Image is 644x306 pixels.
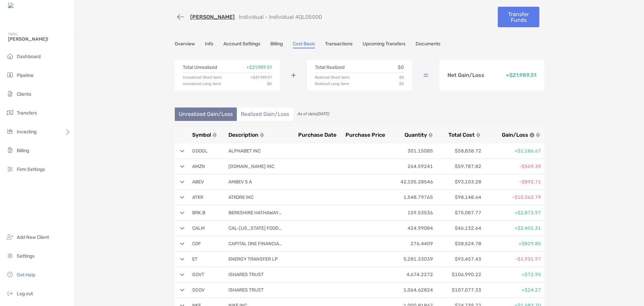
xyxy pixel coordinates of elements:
p: [DOMAIN_NAME] INC [228,162,282,171]
p: 424.99084 [388,224,433,232]
span: Billing [17,148,29,154]
img: add_new_client icon [6,233,14,241]
img: logout icon [6,289,14,297]
img: settings icon [6,252,14,260]
button: Description [228,132,289,138]
p: + $21,989.51 [506,73,536,78]
p: $58,838.72 [436,147,481,155]
span: Settings [17,253,35,259]
p: ISHARES TRUST [228,270,282,279]
p: AMZN [192,162,219,171]
p: +$2,873.97 [484,209,541,217]
p: ABEV [192,178,219,186]
p: $0 [399,76,404,79]
p: CAPITAL ONE FINANCIAL CORP [228,239,282,248]
img: arrow open row [180,165,184,168]
p: $46,132.64 [436,224,481,232]
p: 4,674.2272 [388,270,433,279]
a: Billing [270,41,283,48]
span: As of date [DATE] [297,112,329,116]
a: Cost Basis [293,41,315,48]
p: Unrealized Short-term [183,76,222,79]
span: Purchase Date [298,132,336,138]
a: [PERSON_NAME] [190,14,235,20]
p: $0 [267,82,272,86]
button: Purchase Price [339,132,385,138]
button: Symbol [192,132,226,138]
span: Quantity [405,132,427,138]
p: -$569.39 [484,162,541,171]
p: +$72.95 [484,270,541,279]
span: [PERSON_NAME]! [8,36,71,42]
img: arrow open row [180,273,184,276]
p: COF [192,239,219,248]
p: ALPHABET INC [228,147,282,155]
img: arrow open row [180,212,184,214]
span: Get Help [17,272,35,278]
img: Zoe Logo [8,3,37,9]
span: Purchase Price [345,132,385,138]
p: Realized Long-term [315,82,349,86]
p: 276.4409 [388,239,433,248]
p: +$24.27 [484,286,541,294]
p: Realized Short-term [315,76,350,79]
span: Total Cost [448,132,475,138]
p: BERKSHIRE HATHAWAY INC DEL [228,209,282,217]
p: $106,990.22 [436,270,481,279]
img: arrow open row [180,150,184,152]
p: ENERGY TRANSFER LP [228,255,282,263]
p: Unrealized Long-term [183,82,221,86]
a: Upcoming Transfers [363,41,406,48]
button: Quantity [388,132,433,138]
p: $93,457.43 [436,255,481,263]
p: 159.53536 [388,209,433,217]
button: Total Cost [436,132,481,138]
p: -$892.71 [484,178,541,186]
a: Info [205,41,213,48]
p: 1,064.62824 [388,286,433,294]
p: Net Gain/Loss [447,73,484,78]
p: +$2,401.31 [484,224,541,232]
img: firm-settings icon [6,165,14,173]
span: Add New Client [17,234,49,240]
a: Overview [175,41,195,48]
img: transfers icon [6,108,14,117]
p: +$1,186.67 [484,147,541,155]
span: Description [228,132,258,138]
img: icon info [530,133,534,137]
img: arrow open row [180,258,184,261]
img: arrow open row [180,243,184,245]
p: $93,103.28 [436,178,481,186]
p: Individual - Individual 4QL05000 [239,14,322,20]
a: Transactions [325,41,353,48]
span: Firm Settings [17,167,45,172]
p: $59,787.82 [436,162,481,171]
p: AMBEV S A [228,178,282,186]
a: Documents [416,41,440,48]
button: Gain/Lossicon info [483,132,540,138]
img: sort [536,133,540,137]
p: 42,105.28546 [388,178,433,186]
p: $107,077.33 [436,286,481,294]
p: $0 [399,82,404,86]
img: sort [260,133,264,137]
p: 5,281.33039 [388,255,433,263]
span: Log out [17,291,33,297]
p: -$1,931.97 [484,255,541,263]
p: + $21,989.51 [251,76,272,79]
p: ET [192,255,219,263]
p: $58,524.78 [436,239,481,248]
img: get-help icon [6,270,14,278]
a: Account Settings [223,41,260,48]
span: Transfers [17,110,37,116]
img: investing icon [6,127,14,135]
p: + $21,989.51 [246,65,272,70]
p: Total Realized [315,65,344,70]
p: $75,087.77 [436,209,481,217]
p: $0 [398,65,404,70]
li: Realized Gain/Loss [237,107,293,121]
img: clients icon [6,90,14,98]
p: +$829.85 [484,239,541,248]
img: sort [476,133,481,137]
a: Transfer Funds [498,7,539,27]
